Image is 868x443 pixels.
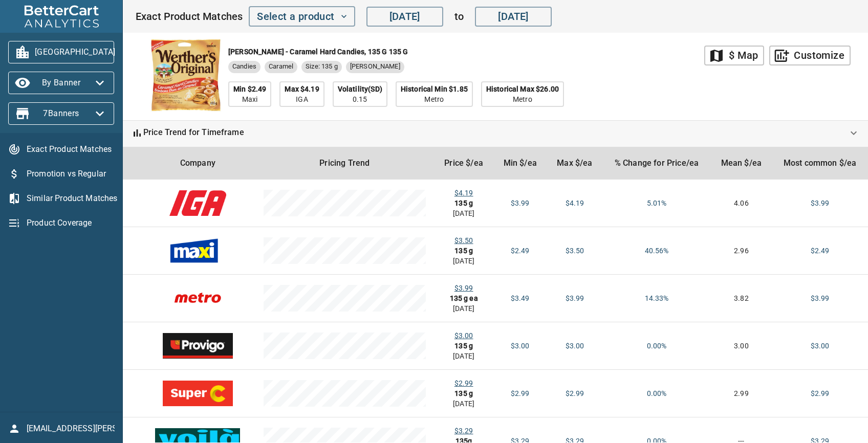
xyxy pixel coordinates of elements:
div: 14.33% [611,293,702,303]
span: By Banner [16,75,106,91]
span: 4.06 [734,199,749,207]
span: Mean of Current $/each [721,158,762,168]
span: 3.00 [734,342,749,350]
div: $3.99 [502,198,539,208]
img: metro.png [172,285,223,311]
div: $2.99 [780,388,860,398]
button: 7Banners [8,102,114,125]
div: 0.00% [611,341,702,351]
div: Historical Max $26.00 [486,84,559,94]
span: Select a product [257,8,346,26]
img: Werther's - Caramel Hard Candies, 135 g [147,37,224,114]
div: $ Map [729,47,758,64]
div: Volatility(SD) [338,84,382,94]
span: Metro [513,94,532,104]
div: 0.00% [611,388,702,398]
i: add_chart [773,48,790,64]
img: iga.png [169,190,226,216]
span: Metro [424,94,444,104]
span: Min $/ea compared to Max $/ea for the time period specified [615,158,699,168]
button: Select a product [249,6,355,27]
div: $2.49 [502,246,539,256]
div: [PERSON_NAME] [346,61,404,73]
div: $2.99 [555,388,595,398]
div: [DATE] [442,303,485,314]
button: map$ Map [704,46,764,65]
div: $2.49 [780,246,860,256]
div: Max $4.19 [285,84,319,94]
div: $3.00 [442,330,485,341]
span: 2.96 [734,247,749,255]
div: $3.99 [555,293,595,303]
button: [GEOGRAPHIC_DATA] [8,41,114,63]
span: Most common of Current $/ea [784,158,857,168]
span: 2.99 [734,389,749,397]
b: 135 g [454,199,473,207]
span: Promotion vs Regular [27,168,114,180]
div: [DATE] [442,398,485,409]
div: $3.00 [502,341,539,351]
span: Price per each [444,158,483,168]
span: to [454,9,464,24]
b: 135 g [454,389,473,397]
div: Caramel [265,61,297,73]
div: $4.19 [555,198,595,208]
b: 135 g [454,247,473,255]
div: $3.00 [780,341,860,351]
div: [DATE] [442,256,485,266]
b: 135 g [454,342,473,350]
span: Maxi [242,94,258,104]
div: $2.99 [502,388,539,398]
span: 3.82 [734,294,749,302]
button: add_chartCustomize [769,46,851,65]
div: $3.49 [502,293,539,303]
span: Caramel [265,62,297,72]
b: 135 g ea [450,294,478,302]
img: provigo.png [163,333,232,359]
div: 40.56% [611,246,702,256]
span: 0.15 [353,94,367,104]
span: Size: 135 g [301,62,342,72]
span: Min price per each [504,158,537,168]
div: Min $2.49 [233,84,266,94]
div: $3.99 [442,283,485,293]
span: [EMAIL_ADDRESS][PERSON_NAME][DOMAIN_NAME][PERSON_NAME] [27,423,115,435]
div: $3.29 [442,426,485,436]
img: maxi.png [153,238,243,263]
span: Customize [775,47,844,64]
div: 5.01% [611,198,702,208]
span: Similar Product Matches [27,192,114,205]
div: [DATE] [442,351,485,361]
div: [PERSON_NAME] - Caramel Hard Candies, 135 g 135 g [228,47,408,57]
div: Size: 135 g [301,61,342,73]
span: Max price per each [557,158,592,168]
span: IGA [296,94,308,104]
div: $3.99 [780,293,860,303]
div: $3.00 [555,341,595,351]
div: $3.50 [442,235,485,246]
div: Expand [123,119,868,147]
div: Historical Min $1.85 [401,84,468,94]
div: $3.99 [780,198,860,208]
img: BetterCart Analytics Logo [20,3,102,31]
div: Volatility(SD) [333,81,387,107]
span: Company/Banner [180,158,215,168]
span: Exact Product Matches [27,143,114,156]
span: Pricing Trend Graph [319,158,370,168]
span: Candies [228,62,261,72]
span: [GEOGRAPHIC_DATA] [16,44,106,60]
button: By Banner [8,72,114,94]
div: $4.19 [442,188,485,198]
i: map [708,48,725,64]
span: [PERSON_NAME] [346,62,404,72]
div: Exact Product Matches [136,6,557,27]
span: Price Trend for Timeframe [143,127,244,139]
div: $3.50 [555,246,595,256]
div: [DATE] [442,208,485,218]
img: superc.png [163,381,233,406]
div: $2.99 [442,378,485,388]
span: Product Coverage [27,217,114,229]
div: Candies [228,61,261,73]
span: 7 Banners [16,105,106,122]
